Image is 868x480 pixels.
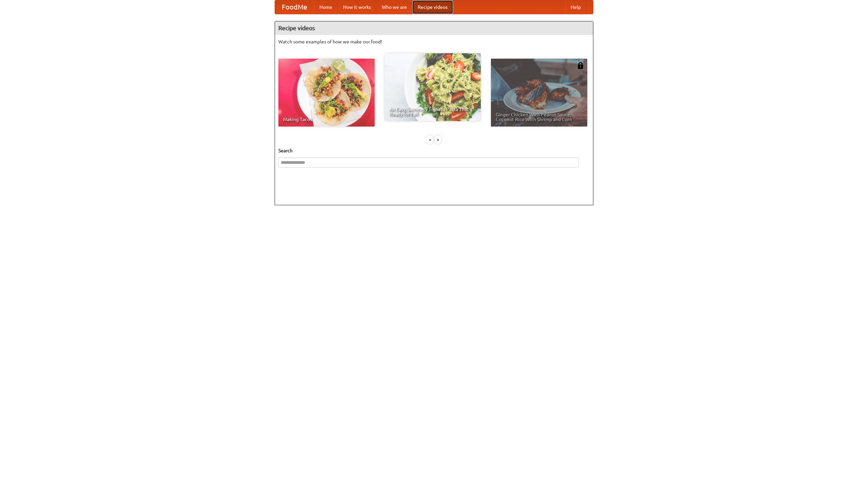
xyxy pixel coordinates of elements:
a: Who we are [376,0,412,14]
div: « [427,135,433,144]
a: Help [565,0,586,14]
a: Recipe videos [412,0,453,14]
a: FoodMe [275,0,314,14]
h4: Recipe videos [275,21,593,35]
span: An Easy, Summery Tomato Pasta That's Ready for Fall [389,107,476,116]
img: 483408.png [577,62,584,69]
a: An Easy, Summery Tomato Pasta That's Ready for Fall [384,53,481,121]
span: Making Tacos [283,117,370,122]
a: Home [314,0,338,14]
div: » [435,135,441,144]
a: Making Tacos [278,59,375,127]
a: How it works [338,0,376,14]
h5: Search [278,147,590,154]
p: Watch some examples of how we make our food! [278,38,590,45]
